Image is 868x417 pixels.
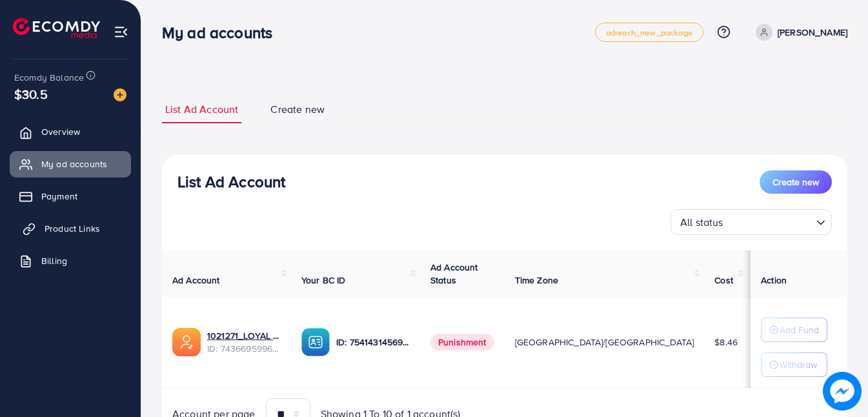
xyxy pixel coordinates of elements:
[823,372,862,411] img: image
[780,357,817,372] p: Withdraw
[714,336,738,349] span: $8.46
[761,318,827,342] button: Add Fund
[515,336,694,349] span: [GEOGRAPHIC_DATA]/[GEOGRAPHIC_DATA]
[430,261,478,287] span: Ad Account Status
[41,158,107,170] span: My ad accounts
[10,248,131,274] a: Billing
[671,209,832,235] div: Search for option
[14,71,84,84] span: Ecomdy Balance
[270,102,325,117] span: Create new
[172,274,220,287] span: Ad Account
[515,274,558,287] span: Time Zone
[761,274,787,287] span: Action
[760,170,832,194] button: Create new
[41,125,80,138] span: Overview
[301,328,330,356] img: ic-ba-acc.ded83a64.svg
[41,254,67,267] span: Billing
[336,334,410,350] p: ID: 7541431456900759569
[162,23,283,42] h3: My ad accounts
[772,176,819,188] span: Create new
[10,151,131,177] a: My ad accounts
[678,213,726,232] span: All status
[780,322,819,338] p: Add Fund
[10,216,131,241] a: Product Links
[301,274,346,287] span: Your BC ID
[45,222,100,235] span: Product Links
[41,190,77,203] span: Payment
[761,352,827,377] button: Withdraw
[727,210,811,232] input: Search for option
[177,172,285,191] h3: List Ad Account
[165,102,238,117] span: List Ad Account
[430,334,494,351] span: Punishment
[207,329,281,356] div: <span class='underline'>1021271_LOYAL FIVE AD ACC_1731490730720</span></br>7436695996316614657
[714,274,733,287] span: Cost
[207,329,281,342] a: 1021271_LOYAL FIVE AD ACC_1731490730720
[595,23,703,42] a: adreach_new_package
[114,88,126,101] img: image
[172,328,201,356] img: ic-ads-acc.e4c84228.svg
[10,183,131,209] a: Payment
[14,85,48,103] span: $30.5
[207,342,281,355] span: ID: 7436695996316614657
[606,28,692,37] span: adreach_new_package
[114,25,128,39] img: menu
[751,24,847,41] a: [PERSON_NAME]
[13,18,100,38] img: logo
[10,119,131,145] a: Overview
[778,25,847,40] p: [PERSON_NAME]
